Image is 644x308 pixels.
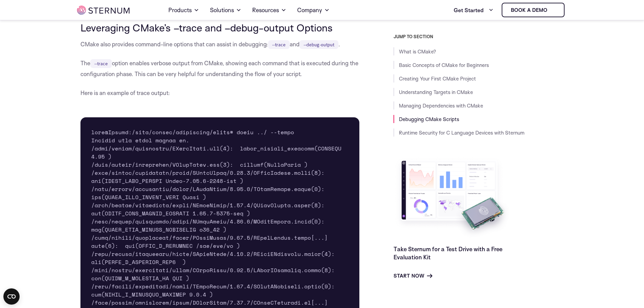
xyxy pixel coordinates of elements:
[399,116,459,122] a: Debugging CMake Scripts
[399,75,476,82] a: Creating Your First CMake Project
[550,7,555,13] img: sternum iot
[80,88,360,98] p: Here is an example of trace output:
[80,22,360,33] h3: Leveraging CMake’s –trace and –debug-output Options
[393,34,567,39] h3: JUMP TO SECTION
[80,39,360,50] p: CMake also provides command-line options that can assist in debugging: and .
[393,245,502,261] a: Take Sternum for a Test Drive with a Free Evaluation Kit
[399,48,436,55] a: What is CMake?
[268,40,290,49] code: --trace
[90,59,112,68] code: --trace
[297,1,330,20] a: Company
[252,1,286,20] a: Resources
[168,1,199,20] a: Products
[80,58,360,79] p: The option enables verbose output from CMake, showing each command that is executed during the co...
[210,1,241,20] a: Solutions
[502,3,565,17] a: Book a demo
[393,272,432,280] a: Start Now
[3,288,20,305] button: Open CMP widget
[399,62,489,68] a: Basic Concepts of CMake for Beginners
[393,156,512,240] img: Take Sternum for a Test Drive with a Free Evaluation Kit
[300,40,338,49] code: --debug-output
[399,129,524,136] a: Runtime Security for C Language Devices with Sternum
[399,102,483,109] a: Managing Dependencies with CMake
[454,3,494,17] a: Get Started
[77,6,129,15] img: sternum iot
[399,89,473,95] a: Understanding Targets in CMake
